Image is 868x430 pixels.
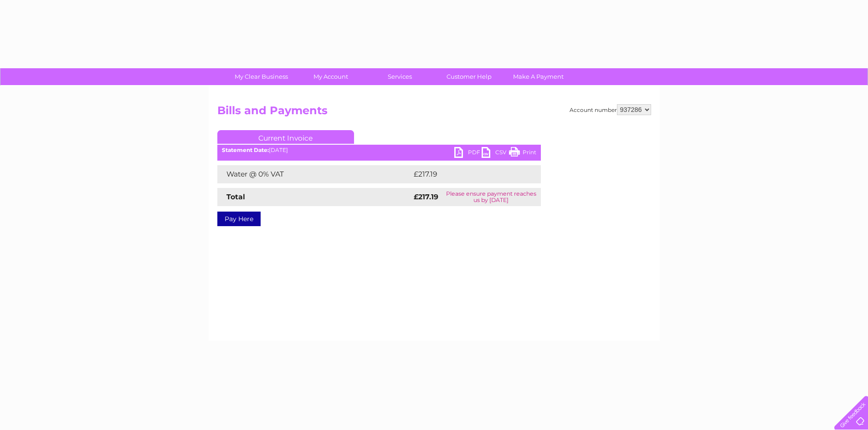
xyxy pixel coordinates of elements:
[217,165,411,183] td: Water @ 0% VAT
[293,68,368,85] a: My Account
[217,147,541,153] div: [DATE]
[509,147,536,160] a: Print
[414,192,438,201] strong: £217.19
[217,130,354,144] a: Current Invoice
[217,212,261,226] a: Pay Here
[224,68,299,85] a: My Clear Business
[482,147,509,160] a: CSV
[226,192,245,201] strong: Total
[362,68,437,85] a: Services
[222,147,269,153] b: Statement Date:
[570,104,651,115] div: Account number
[442,188,540,206] td: Please ensure payment reaches us by [DATE]
[431,68,507,85] a: Customer Help
[411,165,523,183] td: £217.19
[217,104,651,121] h2: Bills and Payments
[501,68,576,85] a: Make A Payment
[454,147,482,160] a: PDF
